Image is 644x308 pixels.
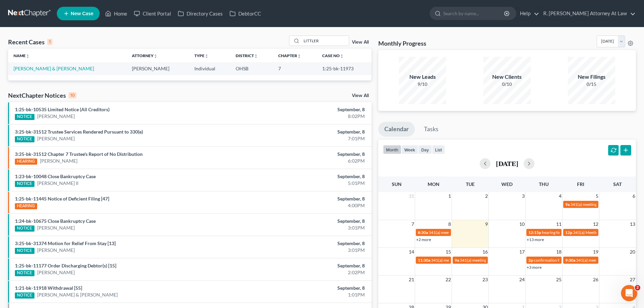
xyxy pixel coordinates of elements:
[15,173,96,179] a: 1:23-bk-10048 Close Bankruptcy Case
[558,192,562,200] span: 4
[429,230,494,235] span: 341(a) meeting for [PERSON_NAME]
[411,220,415,228] span: 7
[14,53,30,58] a: Nameunfold_more
[418,145,432,154] button: day
[443,7,505,20] input: Search by name...
[253,173,365,180] div: September, 8
[540,7,636,20] a: R. [PERSON_NAME] Attorney At Law
[15,114,34,120] div: NOTICE
[466,181,475,187] span: Tue
[519,276,525,284] span: 24
[431,258,496,263] span: 341(a) meeting for [PERSON_NAME]
[15,136,34,142] div: NOTICE
[37,224,75,231] a: [PERSON_NAME]
[253,195,365,202] div: September, 8
[432,145,445,154] button: list
[445,276,452,284] span: 22
[528,258,533,263] span: 2p
[130,7,174,20] a: Client Portal
[555,220,562,228] span: 11
[15,226,34,232] div: NOTICE
[484,192,488,200] span: 2
[378,122,415,137] a: Calendar
[340,54,344,58] i: unfold_more
[448,220,452,228] span: 8
[565,202,570,207] span: 9a
[253,128,365,135] div: September, 8
[253,151,365,158] div: September, 8
[519,248,525,256] span: 17
[253,113,365,120] div: 8:02PM
[635,285,640,290] span: 2
[482,276,488,284] span: 23
[568,73,615,81] div: New Filings
[408,248,415,256] span: 14
[254,54,258,58] i: unfold_more
[408,192,415,200] span: 31
[253,106,365,113] div: September, 8
[253,224,365,231] div: 3:01PM
[482,248,488,256] span: 16
[253,247,365,254] div: 3:01PM
[15,285,82,291] a: 1:21-bk-11918 Withdrawal [55]
[568,81,615,88] div: 0/15
[15,181,34,187] div: NOTICE
[37,180,78,187] a: [PERSON_NAME] II
[629,276,636,284] span: 27
[378,39,426,47] h3: Monthly Progress
[37,269,75,276] a: [PERSON_NAME]
[629,220,636,228] span: 13
[253,291,365,298] div: 1:01PM
[416,237,431,242] a: +2 more
[317,62,372,75] td: 1:25-bk-11973
[565,258,575,263] span: 9:30a
[236,53,258,58] a: Districtunfold_more
[399,73,446,81] div: New Leads
[460,258,525,263] span: 341(a) meeting for [PERSON_NAME]
[14,66,94,71] a: [PERSON_NAME] & [PERSON_NAME]
[15,270,34,276] div: NOTICE
[26,54,30,58] i: unfold_more
[418,230,428,235] span: 8:30a
[15,263,116,268] a: 1:25-bk-11177 Order Discharging Debtor(s) [15]
[273,62,317,75] td: 7
[15,292,34,299] div: NOTICE
[632,192,636,200] span: 6
[555,248,562,256] span: 18
[527,265,542,270] a: +3 more
[534,258,610,263] span: confirmation hearing for [PERSON_NAME]
[278,53,301,58] a: Chapterunfold_more
[253,218,365,224] div: September, 8
[613,181,622,187] span: Sat
[297,54,301,58] i: unfold_more
[253,158,365,164] div: 6:02PM
[47,39,52,45] div: 1
[401,145,418,154] button: week
[253,262,365,269] div: September, 8
[102,7,130,20] a: Home
[455,258,459,263] span: 9a
[302,36,349,46] input: Search by name...
[15,159,37,165] div: HEARING
[521,192,525,200] span: 3
[383,145,401,154] button: month
[592,276,599,284] span: 26
[565,230,572,235] span: 12p
[528,230,541,235] span: 12:15p
[8,91,76,99] div: NextChapter Notices
[352,93,369,98] a: View All
[15,106,110,112] a: 1:25-bk-10535 Limited Notice (All Creditors)
[629,248,636,256] span: 20
[517,7,539,20] a: Help
[577,181,584,187] span: Fri
[15,196,109,202] a: 1:25-bk-11445 Notice of Deficient Filing [47]
[253,240,365,247] div: September, 8
[126,62,189,75] td: [PERSON_NAME]
[189,62,230,75] td: Individual
[15,218,96,224] a: 1:24-bk-10675 Close Bankruptcy Case
[527,237,544,242] a: +13 more
[592,248,599,256] span: 19
[408,276,415,284] span: 21
[621,285,637,301] iframe: Intercom live chat
[15,151,143,157] a: 3:25-bk-31512 Chapter 7 Trustee's Report of No Distribution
